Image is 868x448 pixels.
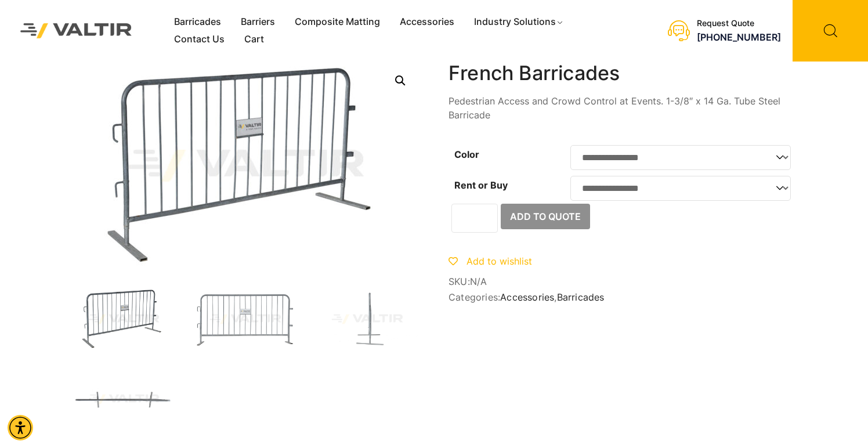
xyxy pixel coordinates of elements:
[451,204,498,233] input: Product quantity
[164,31,234,48] a: Contact Us
[231,13,285,31] a: Barriers
[454,179,508,191] label: Rent or Buy
[9,12,144,50] img: Valtir Rentals
[449,94,797,122] p: Pedestrian Access and Crowd Control at Events. 1-3/8″ x 14 Ga. Tube Steel Barricade
[315,288,419,351] img: FrenchBar_Side.jpg
[449,276,797,287] span: SKU:
[470,276,487,287] span: N/A
[164,13,231,31] a: Barricades
[390,70,411,91] a: 🔍
[464,13,574,31] a: Industry Solutions
[454,149,479,160] label: Color
[71,288,176,351] img: FrenchBar_3Q-1.jpg
[449,255,532,267] a: Add to wishlist
[285,13,390,31] a: Composite Matting
[697,31,781,43] a: [PHONE_NUMBER]
[449,292,797,303] span: Categories: ,
[8,415,33,440] div: Accessibility Menu
[193,288,298,351] img: FrenchBar_Front-1.jpg
[234,31,274,48] a: Cart
[501,204,590,229] button: Add to Quote
[390,13,464,31] a: Accessories
[466,255,532,267] span: Add to wishlist
[697,19,781,28] div: Request Quote
[71,368,176,431] img: FrenchBar_Top.jpg
[449,62,797,85] h1: French Barricades
[557,291,605,303] a: Barricades
[500,291,554,303] a: Accessories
